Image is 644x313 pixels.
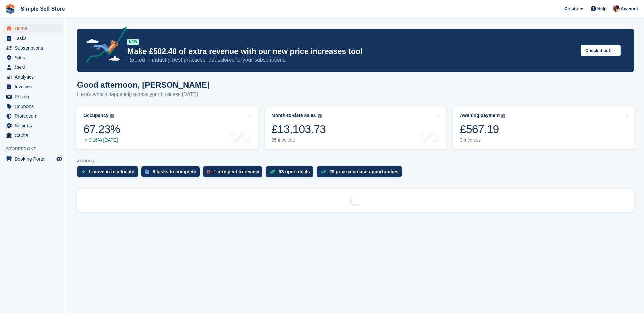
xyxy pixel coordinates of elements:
[83,137,120,143] div: 0.16% [DATE]
[3,53,63,62] a: menu
[597,5,607,12] span: Help
[77,166,141,181] a: 1 move in to allocate
[460,122,506,136] div: £567.19
[460,113,500,118] div: Awaiting payment
[270,169,275,174] img: deal-1b604bf984904fb50ccaf53a9ad4b4a5d6e5aea283cecdc64d6e3604feb123c2.svg
[564,5,578,12] span: Create
[3,82,63,91] a: menu
[83,113,108,118] div: Occupancy
[329,169,399,174] div: 29 price increase opportunities
[321,170,326,173] img: price_increase_opportunities-93ffe204e8149a01c8c9dc8f82e8f89637d9d84a8eef4429ea346261dce0b2c0.svg
[145,170,149,174] img: task-75834270c22a3079a89374b754ae025e5fb1db73e45f91037f5363f120a921f8.svg
[15,53,55,62] span: Sites
[80,27,127,65] img: price-adjustments-announcement-icon-8257ccfd72463d97f412b2fc003d46551f7dbcb40ab6d574587a9cd5c0d94...
[3,154,63,164] a: menu
[317,166,406,181] a: 29 price increase opportunities
[88,169,135,174] div: 1 move in to allocate
[15,63,55,72] span: CRM
[18,3,68,14] a: Simple Self Store
[3,121,63,130] a: menu
[81,170,85,174] img: move_ins_to_allocate_icon-fdf77a2bb77ea45bf5b3d319d69a93e2d87916cf1d5bf7949dd705db3b84f3ca.svg
[460,137,506,143] div: 3 invoices
[271,137,326,143] div: 85 invoices
[127,56,575,64] p: Rooted in industry best practices, but tailored to your subscriptions.
[3,43,63,53] a: menu
[5,4,15,14] img: stora-icon-8386f47178a22dfd0bd8f6a31ec36ba5ce8667c1dd55bd0f319d3a0aa187defe.svg
[77,80,210,89] h1: Good afternoon, [PERSON_NAME]
[581,45,621,56] button: Check it out →
[621,6,638,12] span: Account
[3,72,63,82] a: menu
[77,159,634,163] p: ACTIONS
[3,92,63,101] a: menu
[3,24,63,33] a: menu
[15,102,55,111] span: Coupons
[76,107,258,149] a: Occupancy 67.23% 0.16% [DATE]
[613,5,620,12] img: Scott McCutcheon
[3,34,63,43] a: menu
[318,114,322,118] img: icon-info-grey-7440780725fd019a000dd9b08b2336e03edf1995a4989e88bcd33f0948082b44.svg
[110,114,114,118] img: icon-info-grey-7440780725fd019a000dd9b08b2336e03edf1995a4989e88bcd33f0948082b44.svg
[207,170,210,174] img: prospect-51fa495bee0391a8d652442698ab0144808aea92771e9ea1ae160a38d050c398.svg
[127,47,575,56] p: Make £502.40 of extra revenue with our new price increases tool
[214,169,259,174] div: 1 prospect to review
[203,166,266,181] a: 1 prospect to review
[15,24,55,33] span: Home
[266,166,317,181] a: 93 open deals
[127,39,139,45] div: NEW
[453,107,635,149] a: Awaiting payment £567.19 3 invoices
[279,169,310,174] div: 93 open deals
[83,122,120,136] div: 67.23%
[15,92,55,101] span: Pricing
[153,169,196,174] div: 6 tasks to complete
[15,82,55,91] span: Invoices
[15,43,55,53] span: Subscriptions
[3,102,63,111] a: menu
[15,121,55,130] span: Settings
[141,166,203,181] a: 6 tasks to complete
[265,107,446,149] a: Month-to-date sales £13,103.73 85 invoices
[15,34,55,43] span: Tasks
[3,131,63,140] a: menu
[55,155,63,163] a: Preview store
[15,111,55,121] span: Protection
[271,113,316,118] div: Month-to-date sales
[15,72,55,82] span: Analytics
[501,114,505,118] img: icon-info-grey-7440780725fd019a000dd9b08b2336e03edf1995a4989e88bcd33f0948082b44.svg
[6,146,67,152] span: Storefront
[3,111,63,121] a: menu
[77,90,210,98] p: Here's what's happening across your business [DATE]
[15,131,55,140] span: Capital
[3,63,63,72] a: menu
[15,154,55,164] span: Booking Portal
[271,122,326,136] div: £13,103.73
